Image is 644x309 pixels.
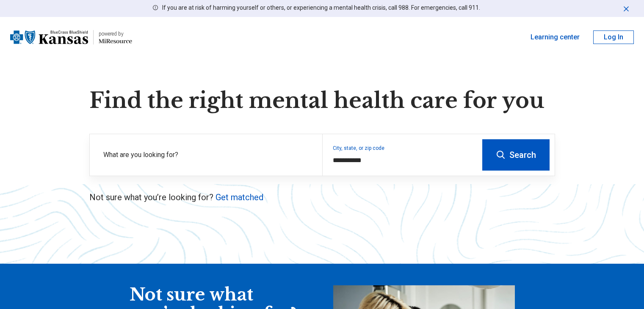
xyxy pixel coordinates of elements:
p: Not sure what you’re looking for? [89,191,555,203]
h1: Find the right mental health care for you [89,88,555,113]
a: Learning center [531,32,580,42]
label: What are you looking for? [103,150,312,160]
button: Log In [593,30,634,44]
button: Dismiss [622,3,630,14]
button: Search [482,139,550,171]
a: Blue Cross Blue Shield Kansaspowered by [10,27,132,47]
p: If you are at risk of harming yourself or others, or experiencing a mental health crisis, call 98... [162,3,480,12]
img: Blue Cross Blue Shield Kansas [10,27,88,47]
a: Get matched [216,192,263,202]
div: powered by [99,30,132,38]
